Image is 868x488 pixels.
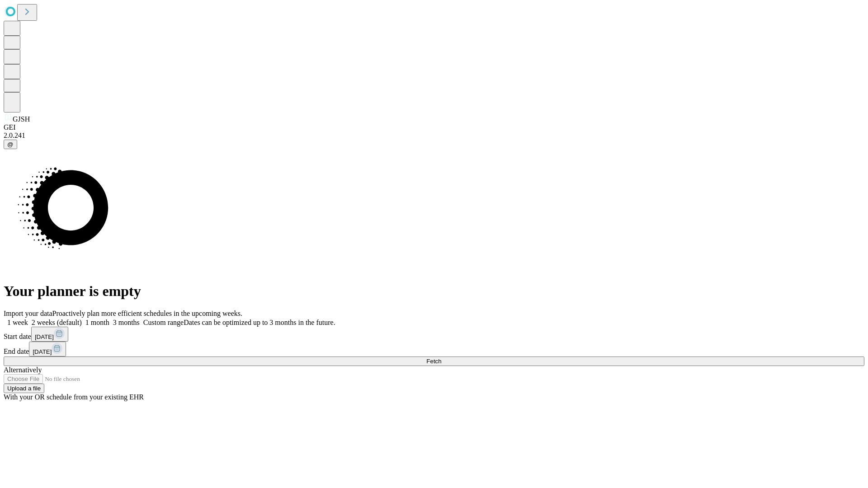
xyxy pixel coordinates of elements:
span: Fetch [426,358,441,365]
span: 1 month [85,319,109,326]
button: [DATE] [31,327,68,342]
span: With your OR schedule from your existing EHR [4,393,144,401]
span: 1 week [7,319,28,326]
h1: Your planner is empty [4,283,864,300]
span: Dates can be optimized up to 3 months in the future. [184,319,335,326]
button: Fetch [4,357,864,366]
div: Start date [4,327,864,342]
span: Alternatively [4,366,42,374]
span: 3 months [113,319,140,326]
span: Custom range [143,319,184,326]
span: [DATE] [35,333,54,340]
span: GJSH [13,115,30,123]
div: End date [4,342,864,357]
span: [DATE] [33,348,52,355]
span: 2 weeks (default) [32,319,82,326]
span: Import your data [4,310,52,317]
button: @ [4,140,17,149]
div: GEI [4,123,864,131]
button: Upload a file [4,384,44,393]
div: 2.0.241 [4,131,864,140]
button: [DATE] [29,342,66,357]
span: @ [7,141,14,148]
span: Proactively plan more efficient schedules in the upcoming weeks. [52,310,242,317]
